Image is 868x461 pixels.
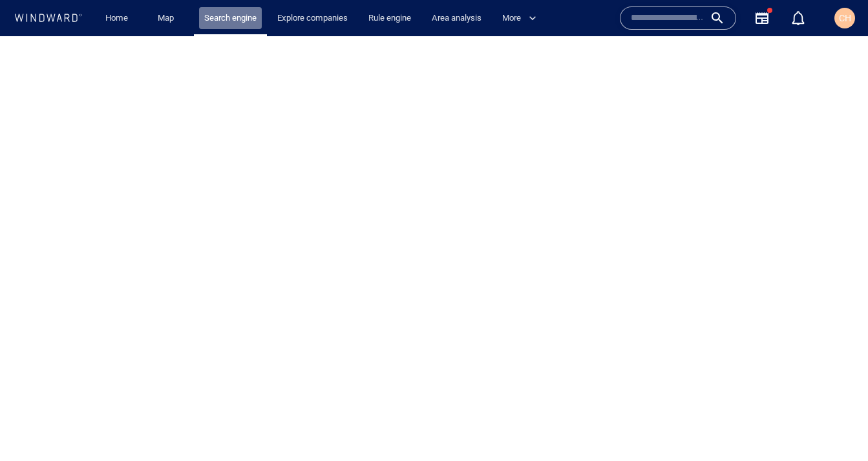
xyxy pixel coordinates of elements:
[199,7,262,30] a: Search engine
[813,403,858,451] iframe: Chat
[272,7,353,30] a: Explore companies
[790,10,806,26] div: Notification center
[100,7,133,30] a: Home
[96,7,137,30] button: Home
[153,7,184,30] a: Map
[427,7,487,30] a: Area analysis
[839,13,851,23] span: CH
[147,7,189,30] button: Map
[497,7,547,30] button: More
[502,11,536,26] span: More
[832,5,858,31] button: CH
[363,7,416,30] a: Rule engine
